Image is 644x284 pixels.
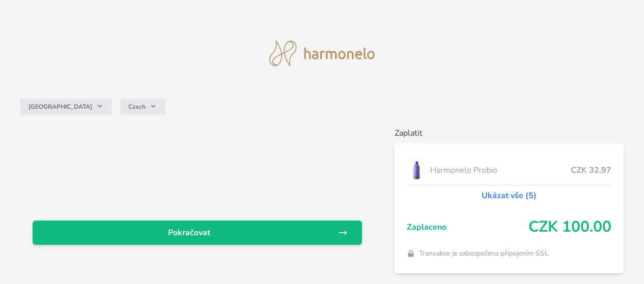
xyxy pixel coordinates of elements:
a: Pokračovat [33,220,362,245]
span: [GEOGRAPHIC_DATA] [29,103,92,111]
span: CZK 32.97 [571,164,611,176]
img: CLEAN_PROBIO_se_stinem_x-lo.jpg [407,157,426,183]
button: Czech [120,99,165,115]
span: Harmonelo Probio [430,164,571,176]
a: Ukázat vše (5) [482,190,537,202]
button: [GEOGRAPHIC_DATA] [20,99,112,115]
span: CZK 100.00 [528,218,611,236]
span: Czech [128,103,146,111]
span: Pokračovat [41,227,338,239]
span: Zaplaceno [407,221,528,233]
h6: Zaplatit [395,127,624,139]
img: logo.svg [269,41,375,66]
span: Transakce je zabezpečena připojením SSL [419,248,549,259]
